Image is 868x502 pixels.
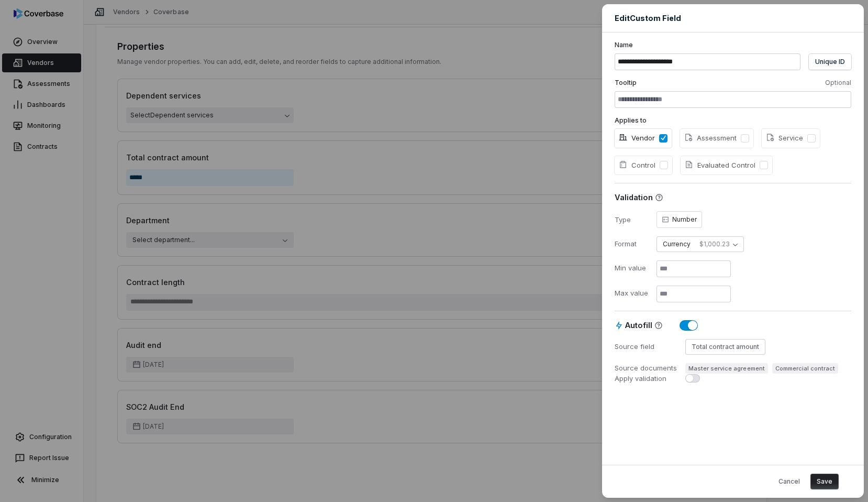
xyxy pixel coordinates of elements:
[615,215,648,224] dt: Type
[619,133,655,144] span: Vendor
[656,211,702,228] span: Number
[692,343,759,351] div: Total contract amount
[684,133,737,144] span: Assessment
[685,160,755,171] span: Evaluated Control
[766,133,803,144] span: Service
[680,320,698,331] button: Autofill
[615,192,653,203] span: Validation
[615,239,648,248] dt: Format
[615,13,681,24] span: Edit Custom Field
[625,320,652,331] span: Autofill
[810,474,839,489] button: Save
[615,41,851,49] label: Name
[772,363,839,374] span: Commercial contract
[659,134,667,143] button: Vendor
[615,363,677,373] dt: Source documents
[685,339,765,355] button: Total contract amount
[807,134,816,143] button: Service
[685,363,768,374] span: Master service agreement
[772,474,806,489] button: Cancel
[619,160,655,171] span: Control
[615,116,851,125] label: Applies to
[760,161,768,169] button: Evaluated Control
[615,79,637,87] span: Tooltip
[809,54,851,70] button: Unique ID
[660,161,668,169] button: Control
[615,263,648,272] dt: Min value
[741,134,749,143] button: Assessment
[825,79,851,87] span: Optional
[615,288,648,298] dt: Max value
[615,374,677,383] dt: Apply validation
[615,342,677,351] dt: Source field
[685,363,838,374] button: Master service agreementCommercial contract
